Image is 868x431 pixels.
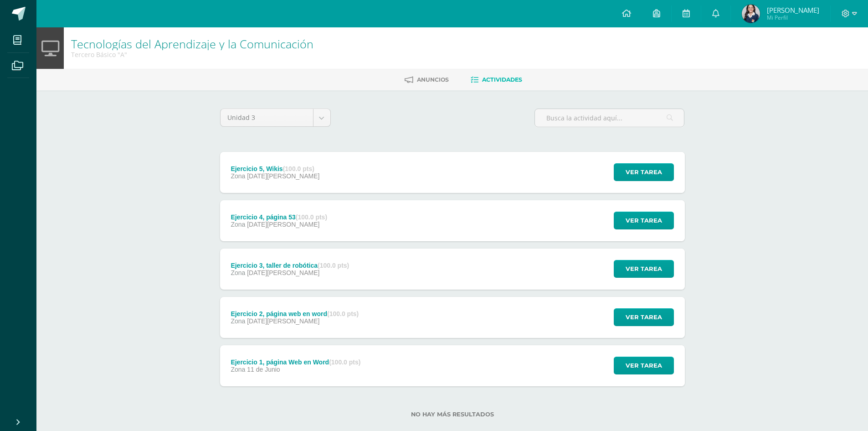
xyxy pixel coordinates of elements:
[231,262,349,269] div: Ejercicio 3, taller de robótica
[614,163,674,181] button: Ver tarea
[614,260,674,278] button: Ver tarea
[327,310,359,317] strong: (100.0 pts)
[221,109,330,126] a: Unidad 3
[71,37,313,50] h1: Tecnologías del Aprendizaje y la Comunicación
[71,50,313,59] div: Tercero Básico 'A'
[231,358,360,366] div: Ejercicio 1, página Web en Word
[247,366,280,373] span: 11 de Junio
[626,164,662,181] span: Ver tarea
[626,260,662,277] span: Ver tarea
[231,310,359,317] div: Ejercicio 2, página web en word
[283,165,314,172] strong: (100.0 pts)
[614,357,674,374] button: Ver tarea
[535,109,684,127] input: Busca la actividad aquí...
[614,308,674,326] button: Ver tarea
[231,366,245,373] span: Zona
[247,172,319,180] span: [DATE][PERSON_NAME]
[614,212,674,229] button: Ver tarea
[247,221,319,228] span: [DATE][PERSON_NAME]
[231,165,319,172] div: Ejercicio 5, Wikis
[767,14,819,21] span: Mi Perfil
[231,317,245,325] span: Zona
[247,269,319,276] span: [DATE][PERSON_NAME]
[220,411,685,418] label: No hay más resultados
[767,5,819,15] span: [PERSON_NAME]
[227,109,306,126] span: Unidad 3
[482,76,522,83] span: Actividades
[231,221,245,228] span: Zona
[626,357,662,374] span: Ver tarea
[231,213,327,221] div: Ejercicio 4, página 53
[231,269,245,276] span: Zona
[405,73,449,87] a: Anuncios
[296,213,327,221] strong: (100.0 pts)
[329,358,360,366] strong: (100.0 pts)
[471,73,522,87] a: Actividades
[417,76,449,83] span: Anuncios
[318,262,349,269] strong: (100.0 pts)
[71,36,313,52] a: Tecnologías del Aprendizaje y la Comunicación
[247,317,319,325] span: [DATE][PERSON_NAME]
[231,172,245,180] span: Zona
[742,5,760,23] img: 247608930fe9e8d457b9cdbfcb073c93.png
[626,309,662,326] span: Ver tarea
[626,212,662,229] span: Ver tarea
